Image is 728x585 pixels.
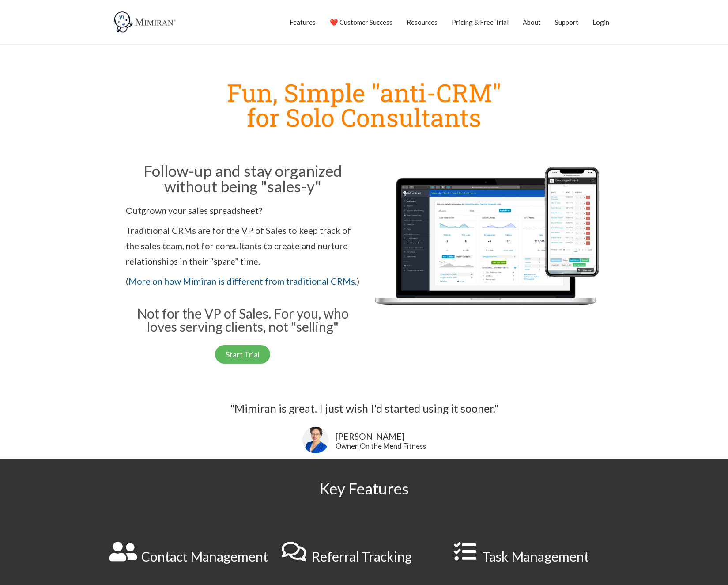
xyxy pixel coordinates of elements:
div: "Mimiran is great. I just wish I'd started using it sooner." [113,399,616,418]
a: About [523,11,541,33]
a: Support [555,11,578,33]
span: Start Trial [226,350,260,358]
a: Login [592,11,609,33]
div: [PERSON_NAME] [336,430,426,443]
a: Resources [407,11,438,33]
a: More on how Mimiran is different from traditional CRMs [128,276,355,286]
h3: Not for the VP of Sales. For you, who loves serving clients, not "selling" [126,307,360,333]
a: Contact Management [141,548,268,564]
p: Outgrown your sales spreadsheet? [126,203,360,218]
div: Owner, On the Mend Fitness [336,443,426,450]
a: Task Management [483,548,589,564]
h1: Fun, Simple "anti-CRM" for Solo Consultants [121,80,607,129]
a: Pricing & Free Trial [452,11,509,33]
img: Lisa Snow-- On the Mend Fitness [302,427,329,453]
a: Start Trial [215,345,270,364]
a: Features [290,11,316,33]
a: Referral Tracking [312,548,412,564]
img: Mimiran CRM for solo consultants dashboard mobile [369,160,603,336]
h2: Key Features [113,481,616,496]
h2: Follow-up and stay organized without being "sales-y" [126,163,360,194]
a: ❤️ Customer Success [330,11,392,33]
span: ( .) [126,276,359,286]
p: Traditional CRMs are for the VP of Sales to keep track of the sales team, not for consultants to ... [126,223,360,269]
img: Mimiran CRM [113,11,179,33]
